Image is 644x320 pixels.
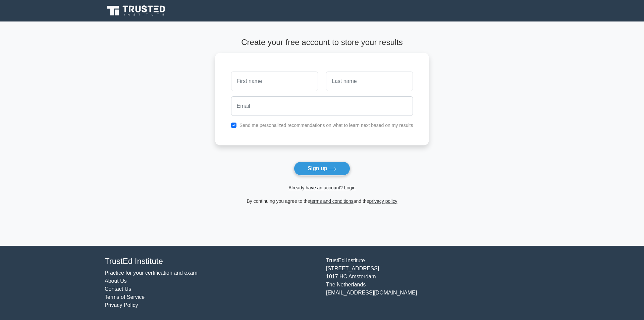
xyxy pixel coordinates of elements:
button: Sign up [294,162,350,176]
input: Last name [326,72,413,91]
div: TrustEd Institute [STREET_ADDRESS] 1017 HC Amsterdam The Netherlands [EMAIL_ADDRESS][DOMAIN_NAME] [322,257,543,309]
input: First name [231,72,318,91]
a: Practice for your certification and exam [105,270,198,276]
h4: TrustEd Institute [105,257,318,266]
a: Privacy Policy [105,302,138,308]
div: By continuing you agree to the and the [211,197,433,205]
a: terms and conditions [310,198,354,204]
a: privacy policy [369,198,397,204]
label: Send me personalized recommendations on what to learn next based on my results [239,123,413,128]
a: About Us [105,278,127,284]
input: Email [231,96,413,116]
h4: Create your free account to store your results [215,38,429,47]
a: Terms of Service [105,294,145,300]
a: Contact Us [105,286,131,292]
a: Already have an account? Login [288,185,356,190]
